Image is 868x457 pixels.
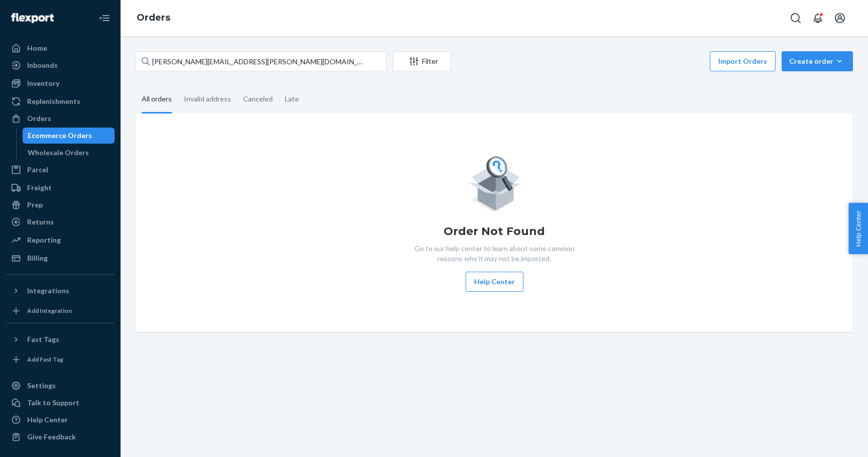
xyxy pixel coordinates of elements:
[830,8,850,28] button: Open account menu
[285,86,299,112] div: Late
[129,4,178,33] ol: breadcrumbs
[6,331,115,348] button: Fast Tags
[28,148,89,158] div: Wholesale Orders
[27,165,48,175] div: Parcel
[27,381,56,391] div: Settings
[27,306,72,315] div: Add Integration
[6,412,115,428] a: Help Center
[11,13,54,23] img: Flexport logo
[27,432,76,442] div: Give Feedback
[27,398,79,408] div: Talk to Support
[27,200,43,210] div: Prep
[467,154,522,211] img: Empty list
[23,128,115,144] a: Ecommerce Orders
[406,244,582,264] p: Go to our help center to learn about some common reasons why it may not be imported.
[393,56,451,66] div: Filter
[6,429,115,445] button: Give Feedback
[782,51,853,71] button: Create order
[6,395,115,411] a: Talk to Support
[6,352,115,368] a: Add Fast Tag
[6,93,115,109] a: Replenishments
[27,355,63,364] div: Add Fast Tag
[6,378,115,394] a: Settings
[6,180,115,196] a: Freight
[27,415,68,425] div: Help Center
[27,253,48,263] div: Billing
[393,51,451,71] button: Filter
[789,56,845,66] div: Create order
[27,43,47,53] div: Home
[6,303,115,319] a: Add Integration
[136,51,387,71] input: Search orders
[27,217,54,227] div: Returns
[466,272,523,292] button: Help Center
[27,286,69,296] div: Integrations
[243,86,273,112] div: Canceled
[27,78,59,88] div: Inventory
[27,334,59,345] div: Fast Tags
[808,8,828,28] button: Open notifications
[94,8,115,28] button: Close Navigation
[27,113,51,124] div: Orders
[6,232,115,248] a: Reporting
[786,8,806,28] button: Open Search Box
[137,12,170,23] a: Orders
[710,51,776,71] button: Import Orders
[444,223,545,240] h1: Order Not Found
[6,283,115,299] button: Integrations
[6,110,115,127] a: Orders
[142,86,172,113] div: All orders
[27,60,58,70] div: Inbounds
[28,131,92,141] div: Ecommerce Orders
[6,162,115,178] a: Parcel
[6,57,115,73] a: Inbounds
[27,235,61,245] div: Reporting
[27,183,52,193] div: Freight
[6,197,115,213] a: Prep
[6,214,115,230] a: Returns
[184,86,231,112] div: Invalid address
[23,145,115,161] a: Wholesale Orders
[6,250,115,266] a: Billing
[6,40,115,56] a: Home
[6,75,115,91] a: Inventory
[848,203,868,254] button: Help Center
[27,96,80,106] div: Replenishments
